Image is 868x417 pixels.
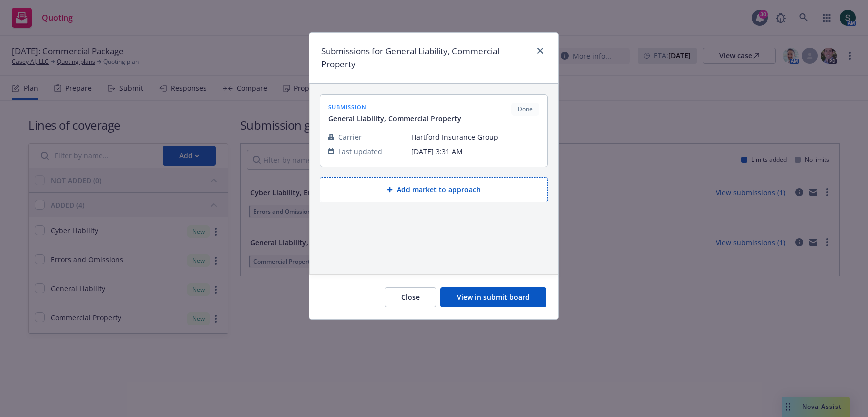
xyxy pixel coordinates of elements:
span: Hartford Insurance Group [411,132,539,142]
h1: Submissions for General Liability, Commercial Property [321,45,530,71]
button: View in submit board [440,287,546,307]
span: [DATE] 3:31 AM [411,146,539,157]
button: Add market to approach [320,177,548,202]
span: Last updated [338,146,382,157]
span: Done [515,105,535,114]
button: Close [385,287,436,307]
span: General Liability, Commercial Property [328,113,461,124]
span: Carrier [338,132,362,142]
span: submission [328,103,461,111]
a: close [534,45,546,57]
